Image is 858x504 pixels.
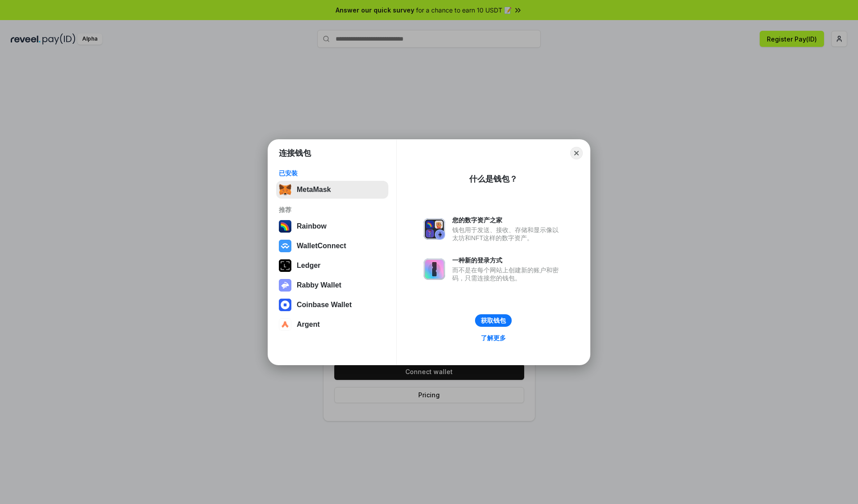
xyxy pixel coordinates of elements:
[297,301,352,309] div: Coinbase Wallet
[452,216,563,224] div: 您的数字资产之家
[570,147,583,159] button: Close
[276,237,388,255] button: WalletConnect
[279,279,291,292] img: svg+xml,%3Csvg%20xmlns%3D%22http%3A%2F%2Fwww.w3.org%2F2000%2Fsvg%22%20fill%3D%22none%22%20viewBox...
[276,257,388,275] button: Ledger
[297,262,320,270] div: Ledger
[279,299,291,311] img: svg+xml,%3Csvg%20width%3D%2228%22%20height%3D%2228%22%20viewBox%3D%220%200%2028%2028%22%20fill%3D...
[276,217,388,235] button: Rainbow
[297,186,331,194] div: MetaMask
[297,242,346,250] div: WalletConnect
[297,281,341,289] div: Rabby Wallet
[276,316,388,333] button: Argent
[475,332,511,344] a: 了解更多
[279,220,291,233] img: svg+xml,%3Csvg%20width%3D%22120%22%20height%3D%22120%22%20viewBox%3D%220%200%20120%20120%22%20fil...
[279,259,291,272] img: svg+xml,%3Csvg%20xmlns%3D%22http%3A%2F%2Fwww.w3.org%2F2000%2Fsvg%22%20width%3D%2228%22%20height%3...
[481,317,506,325] div: 获取钱包
[297,321,320,329] div: Argent
[279,318,291,331] img: svg+xml,%3Csvg%20width%3D%2228%22%20height%3D%2228%22%20viewBox%3D%220%200%2028%2028%22%20fill%3D...
[424,218,445,240] img: svg+xml,%3Csvg%20xmlns%3D%22http%3A%2F%2Fwww.w3.org%2F2000%2Fsvg%22%20fill%3D%22none%22%20viewBox...
[424,258,445,280] img: svg+xml,%3Csvg%20xmlns%3D%22http%3A%2F%2Fwww.w3.org%2F2000%2Fsvg%22%20fill%3D%22none%22%20viewBox...
[279,206,386,214] div: 推荐
[279,169,386,177] div: 已安装
[452,256,563,264] div: 一种新的登录方式
[481,334,506,342] div: 了解更多
[475,314,512,327] button: 获取钱包
[279,240,291,252] img: svg+xml,%3Csvg%20width%3D%2228%22%20height%3D%2228%22%20viewBox%3D%220%200%2028%2028%22%20fill%3D...
[279,148,311,158] h1: 连接钱包
[469,174,517,184] div: 什么是钱包？
[297,222,327,230] div: Rainbow
[279,183,291,196] img: svg+xml,%3Csvg%20fill%3D%22none%22%20height%3D%2233%22%20viewBox%3D%220%200%2035%2033%22%20width%...
[276,296,388,314] button: Coinbase Wallet
[276,276,388,294] button: Rabby Wallet
[452,226,563,242] div: 钱包用于发送、接收、存储和显示像以太坊和NFT这样的数字资产。
[276,181,388,199] button: MetaMask
[452,266,563,282] div: 而不是在每个网站上创建新的账户和密码，只需连接您的钱包。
